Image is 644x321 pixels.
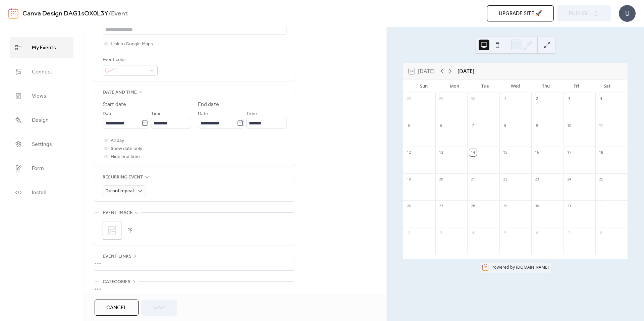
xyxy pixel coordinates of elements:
div: 5 [405,122,413,129]
a: Canva Design DAG1sOX0L3Y [22,7,108,20]
span: Upgrade site 🚀 [499,10,542,18]
span: Event links [103,253,131,261]
div: 16 [533,149,541,156]
div: 18 [597,149,605,156]
span: Link to Google Maps [111,40,153,48]
div: ••• [94,282,295,296]
div: 4 [469,229,477,237]
a: Install [10,182,73,203]
div: 12 [405,149,413,156]
div: 20 [437,176,445,183]
span: Design [32,115,49,126]
div: 8 [501,122,509,129]
div: 2 [405,229,413,237]
span: Cancel [106,304,127,312]
div: 29 [501,203,509,210]
a: Settings [10,134,73,155]
div: Thu [531,79,561,93]
div: Event color [103,56,156,64]
div: 4 [597,95,605,103]
div: 1 [597,203,605,210]
div: 25 [597,176,605,183]
div: 28 [405,95,413,103]
span: Connect [32,67,52,77]
div: Sat [592,79,622,93]
span: Views [32,91,46,102]
span: Form [32,163,44,174]
span: My Events [32,43,56,53]
div: [DATE] [458,67,474,75]
div: ••• [94,256,295,270]
div: 11 [597,122,605,129]
a: Form [10,158,73,179]
span: Install [32,188,46,198]
a: Connect [10,61,73,82]
div: 26 [405,203,413,210]
div: 23 [533,176,541,183]
a: My Events [10,37,73,58]
a: Design [10,110,73,130]
div: 29 [437,95,445,103]
div: 6 [533,229,541,237]
div: 15 [501,149,509,156]
div: Wed [500,79,531,93]
b: Event [111,7,128,20]
div: Start date [103,101,126,109]
div: 30 [533,203,541,210]
div: 10 [566,122,573,129]
span: Date and time [103,89,137,97]
span: Settings [32,139,52,150]
button: Cancel [95,300,139,316]
div: ; [103,221,121,240]
span: Do not repeat [105,186,134,196]
div: 1 [501,95,509,103]
div: Tue [470,79,500,93]
div: Mon [439,79,470,93]
a: [DOMAIN_NAME] [516,264,549,270]
div: 17 [566,149,573,156]
span: Show date only [111,145,142,153]
div: 13 [437,149,445,156]
span: Time [151,110,162,118]
button: Upgrade site 🚀 [487,5,554,21]
div: 21 [469,176,477,183]
div: 7 [566,229,573,237]
div: 31 [566,203,573,210]
div: 30 [469,95,477,103]
div: 28 [469,203,477,210]
span: Event image [103,209,132,217]
div: U [619,5,636,22]
span: Hide end time [111,153,140,161]
span: Categories [103,278,130,286]
div: 7 [469,122,477,129]
div: 8 [597,229,605,237]
div: 3 [566,95,573,103]
div: 24 [566,176,573,183]
div: 19 [405,176,413,183]
b: / [108,7,111,20]
div: 14 [469,149,477,156]
a: Views [10,86,73,106]
div: 9 [533,122,541,129]
div: 5 [501,229,509,237]
div: 22 [501,176,509,183]
span: Date [103,110,113,118]
div: 6 [437,122,445,129]
div: Fri [561,79,592,93]
div: 3 [437,229,445,237]
div: 2 [533,95,541,103]
div: Sun [409,79,439,93]
span: Date [198,110,208,118]
span: Time [246,110,257,118]
img: logo [8,8,18,19]
div: 27 [437,203,445,210]
div: Powered by [491,264,549,270]
span: Recurring event [103,173,143,181]
div: End date [198,101,219,109]
span: All day [111,137,124,145]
